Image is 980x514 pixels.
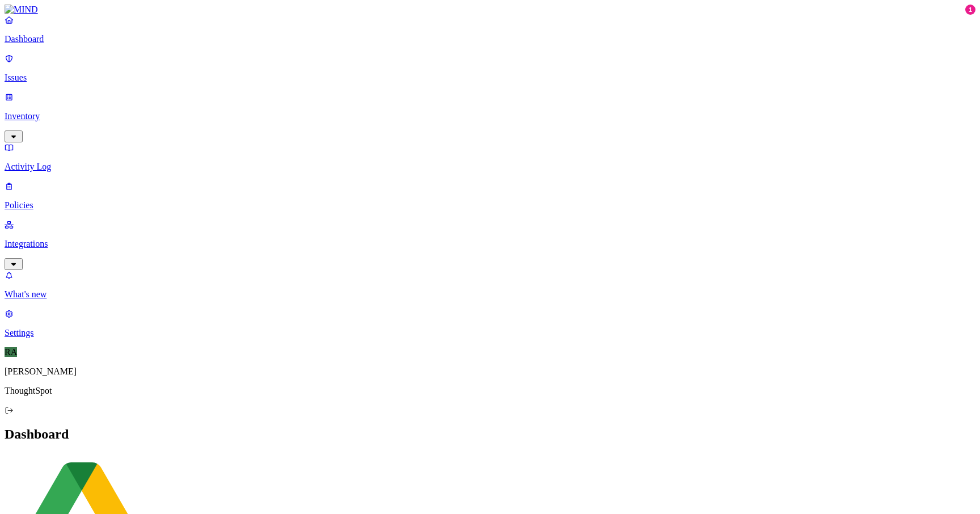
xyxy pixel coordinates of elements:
h2: Dashboard [5,427,975,442]
p: Policies [5,200,975,210]
a: Activity Log [5,142,975,172]
p: ThoughtSpot [5,386,975,396]
p: Settings [5,328,975,338]
a: Issues [5,53,975,83]
div: 1 [965,5,975,15]
a: Inventory [5,92,975,141]
p: Integrations [5,239,975,249]
p: Dashboard [5,34,975,44]
p: Issues [5,73,975,83]
a: Integrations [5,220,975,268]
p: Inventory [5,111,975,121]
a: Settings [5,309,975,338]
a: Dashboard [5,15,975,44]
p: Activity Log [5,162,975,172]
a: Policies [5,181,975,210]
a: What's new [5,270,975,300]
img: MIND [5,5,38,15]
span: RA [5,347,17,357]
p: [PERSON_NAME] [5,366,975,377]
p: What's new [5,289,975,300]
a: MIND [5,5,975,15]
